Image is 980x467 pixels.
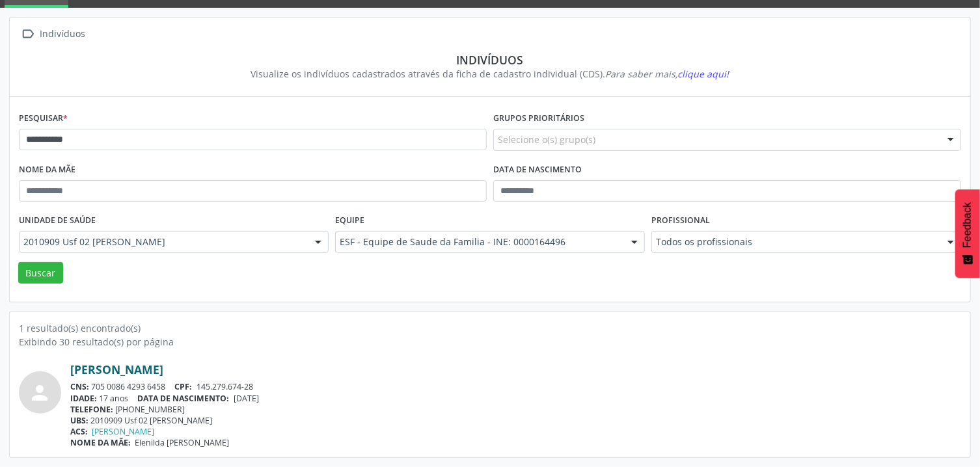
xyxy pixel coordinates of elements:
[70,393,961,404] div: 17 anos
[38,25,88,44] div: Indivíduos
[955,189,980,278] button: Feedback - Mostrar pesquisa
[962,202,973,248] span: Feedback
[70,393,97,404] span: IDADE:
[70,415,88,426] span: UBS:
[70,437,131,448] span: NOME DA MÃE:
[70,362,163,377] a: [PERSON_NAME]
[70,381,89,392] span: CNS:
[656,235,934,248] span: Todos os profissionais
[197,381,253,392] span: 145.279.674-28
[651,211,710,231] label: Profissional
[92,426,155,437] a: [PERSON_NAME]
[493,109,584,129] label: Grupos prioritários
[678,68,729,80] span: clique aqui!
[19,25,88,44] a:  Indivíduos
[498,133,595,146] span: Selecione o(s) grupo(s)
[70,426,88,437] span: ACS:
[70,381,961,392] div: 705 0086 4293 6458
[28,53,952,67] div: Indivíduos
[234,393,259,404] span: [DATE]
[19,211,96,231] label: Unidade de saúde
[19,160,75,180] label: Nome da mãe
[29,381,52,405] i: person
[70,415,961,426] div: 2010909 Usf 02 [PERSON_NAME]
[18,262,63,284] button: Buscar
[19,321,961,335] div: 1 resultado(s) encontrado(s)
[28,67,952,81] div: Visualize os indivíduos cadastrados através da ficha de cadastro individual (CDS).
[19,25,38,44] i: 
[175,381,193,392] span: CPF:
[19,335,961,349] div: Exibindo 30 resultado(s) por página
[340,235,618,248] span: ESF - Equipe de Saude da Familia - INE: 0000164496
[138,393,230,404] span: DATA DE NASCIMENTO:
[135,437,230,448] span: Elenilda [PERSON_NAME]
[70,404,961,415] div: [PHONE_NUMBER]
[493,160,582,180] label: Data de nascimento
[19,109,68,129] label: Pesquisar
[23,235,302,248] span: 2010909 Usf 02 [PERSON_NAME]
[335,211,364,231] label: Equipe
[606,68,729,80] i: Para saber mais,
[70,404,113,415] span: TELEFONE:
